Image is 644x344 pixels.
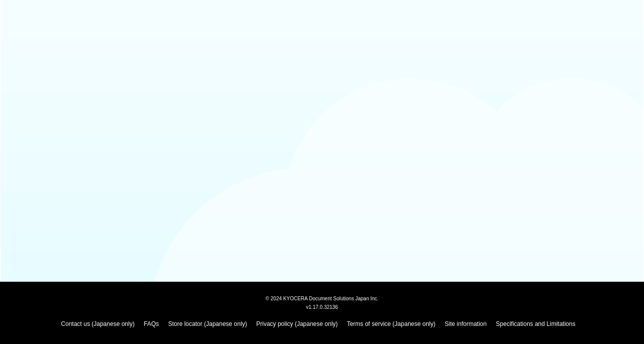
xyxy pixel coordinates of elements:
[168,320,247,327] a: Store locator (Japanese only)
[256,320,338,327] a: Privacy policy (Japanese only)
[61,320,134,327] a: Contact us (Japanese only)
[445,320,487,327] a: Site information
[347,320,435,327] a: Terms of service (Japanese only)
[144,320,159,327] a: FAQs
[306,304,338,310] span: v1.17.0.32136
[266,295,379,301] span: © 2024 KYOCERA Document Solutions Japan Inc.
[496,320,576,327] a: Specifications and Limitations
